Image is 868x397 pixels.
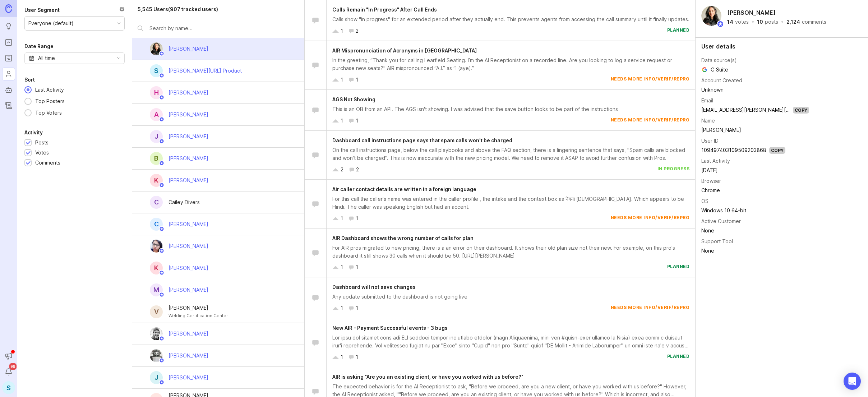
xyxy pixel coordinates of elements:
div: H [150,86,163,99]
a: Ideas [2,20,15,33]
div: Active Customer [701,217,741,225]
div: 2,124 [786,19,800,24]
div: Support Tool [701,237,733,245]
div: Unknown [701,86,809,94]
div: K [150,174,163,187]
div: In the greeting, “Thank you for calling Learfield Seating. I’m the AI Receptionist on a recorded ... [332,56,689,72]
div: [PERSON_NAME] [168,330,208,338]
input: Search by name... [149,24,299,32]
span: New AIR - Payment Successful events - 3 bugs [332,325,448,331]
div: [PERSON_NAME] [168,154,208,162]
div: S [150,64,163,77]
div: in progress [657,166,690,174]
div: Open Intercom Messenger [844,373,861,390]
img: Ysabelle Eugenio [150,42,163,55]
div: On the call instructions page, below the call playbooks and above the FAQ section, there is a lin... [332,146,689,162]
div: 1 [356,263,358,271]
div: For AIR pros migrated to new pricing, there is a an error on their dashboard. It shows their old ... [332,244,689,260]
div: Top Voters [32,109,65,117]
div: [PERSON_NAME] [168,242,208,250]
span: AIR Dashboard shows the wrong number of calls for plan [332,235,474,241]
h2: [PERSON_NAME] [726,7,777,18]
img: member badge [159,336,165,341]
div: posts [765,19,778,24]
div: [PERSON_NAME] [168,352,208,360]
img: member badge [159,226,165,232]
td: Chrome [701,186,809,195]
div: 2 [356,27,359,35]
div: [PERSON_NAME] [168,111,208,119]
span: AGS Not Showing [332,96,375,102]
div: Last Activity [32,86,68,94]
div: J [150,371,163,384]
div: 2 [356,166,359,174]
button: Notifications [2,365,15,378]
img: member badge [159,117,165,122]
img: member badge [717,20,724,28]
div: K [150,262,163,274]
span: AIR is asking "Are you an existing client, or have you worked with us before?" [332,374,523,380]
a: Users [2,68,15,80]
div: 1 [341,76,343,84]
div: Sort [24,75,35,84]
img: member badge [159,73,165,78]
div: needs more info/verif/repro [611,304,690,312]
div: 1 [356,214,358,222]
div: [PERSON_NAME] [168,304,228,312]
div: Copy [793,107,809,114]
div: Copy [769,147,785,154]
img: member badge [159,183,165,188]
span: 99 [9,363,17,370]
img: Google logo [701,66,708,73]
a: Dashboard will not save changesAny update submitted to the dashboard is not going live11needs mor... [305,277,695,318]
a: New AIR - Payment Successful events - 3 bugsLor ipsu dol sitamet cons adi ELI seddoei tempor inc ... [305,318,695,367]
div: 1 [356,304,358,312]
div: Date Range [24,42,54,51]
div: C [150,218,163,231]
div: Top Posters [32,97,68,105]
div: Data source(s) [701,56,737,64]
div: Account Created [701,77,742,84]
div: · [780,19,784,24]
div: 1 [341,304,343,312]
div: comments [802,19,826,24]
span: Calls Remain "In Progress" After Call Ends [332,6,437,13]
div: C [150,196,163,209]
img: member badge [159,51,165,56]
div: [PERSON_NAME] [168,264,208,272]
td: Windows 10 64-bit [701,206,809,215]
div: planned [667,263,690,271]
span: Air caller contact details are written in a foreign language [332,186,476,192]
div: Welding Certification Center [168,312,228,320]
img: member badge [159,95,165,100]
span: Dashboard will not save changes [332,284,416,290]
div: [PERSON_NAME] [168,220,208,228]
div: Email [701,97,713,105]
img: member badge [159,270,165,276]
div: B [150,152,163,165]
img: Pamela Cervantes [150,240,163,253]
div: 1 [341,353,343,361]
div: · [751,19,755,24]
div: All time [38,54,55,62]
div: 14 [727,19,733,24]
a: AIR Dashboard shows the wrong number of calls for planFor AIR pros migrated to new pricing, there... [305,228,695,277]
div: Everyone (default) [28,19,74,27]
div: None [701,247,809,255]
div: 1 [356,353,358,361]
div: [PERSON_NAME] [168,89,208,97]
span: G Suite [701,66,728,74]
div: [PERSON_NAME] [168,133,208,140]
span: AIR Mispronunciation of Acronyms in [GEOGRAPHIC_DATA] [332,47,477,54]
div: [PERSON_NAME] [168,286,208,294]
a: [EMAIL_ADDRESS][PERSON_NAME][PERSON_NAME] [701,107,824,113]
img: member badge [159,358,165,363]
a: Dashboard call instructions page says that spam calls won't be chargedOn the call instructions pa... [305,131,695,180]
a: AIR Mispronunciation of Acronyms in [GEOGRAPHIC_DATA]In the greeting, “Thank you for calling Lear... [305,41,695,90]
button: S [2,381,15,394]
div: 1 [341,27,343,35]
div: Votes [35,149,49,157]
div: 10 [757,19,763,24]
div: This is an OB from an API. The AGS isn't showing. I was advised that the save button looks to be ... [332,105,689,113]
div: [PERSON_NAME] [168,176,208,184]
